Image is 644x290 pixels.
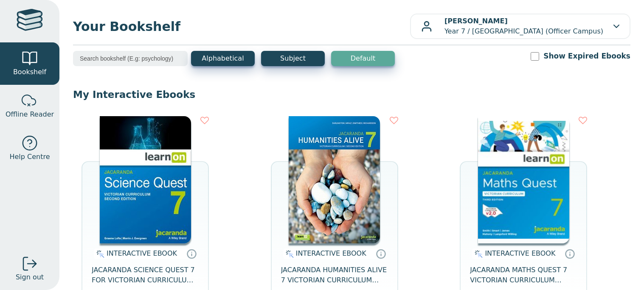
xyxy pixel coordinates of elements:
img: 429ddfad-7b91-e911-a97e-0272d098c78b.jpg [289,116,380,243]
span: Help Centre [9,152,50,162]
span: Offline Reader [6,109,54,120]
button: Subject [261,51,325,66]
a: Interactive eBooks are accessed online via the publisher’s portal. They contain interactive resou... [565,248,575,259]
span: JACARANDA MATHS QUEST 7 VICTORIAN CURRICULUM LEARNON EBOOK 3E [470,265,577,285]
img: 329c5ec2-5188-ea11-a992-0272d098c78b.jpg [100,116,191,243]
p: My Interactive Ebooks [73,88,630,101]
a: Interactive eBooks are accessed online via the publisher’s portal. They contain interactive resou... [186,248,197,259]
img: b87b3e28-4171-4aeb-a345-7fa4fe4e6e25.jpg [478,116,569,243]
img: interactive.svg [94,249,104,259]
span: Bookshelf [13,67,46,77]
span: JACARANDA SCIENCE QUEST 7 FOR VICTORIAN CURRICULUM LEARNON 2E EBOOK [92,265,199,285]
span: JACARANDA HUMANITIES ALIVE 7 VICTORIAN CURRICULUM LEARNON EBOOK 2E [281,265,388,285]
label: Show Expired Ebooks [543,51,630,61]
a: Interactive eBooks are accessed online via the publisher’s portal. They contain interactive resou... [376,248,386,259]
b: [PERSON_NAME] [444,17,508,25]
button: [PERSON_NAME]Year 7 / [GEOGRAPHIC_DATA] (Officer Campus) [410,14,630,39]
span: INTERACTIVE EBOOK [485,249,555,257]
img: interactive.svg [472,249,483,259]
span: INTERACTIVE EBOOK [296,249,366,257]
span: Your Bookshelf [73,17,410,36]
span: INTERACTIVE EBOOK [107,249,177,257]
input: Search bookshelf (E.g: psychology) [73,51,188,66]
p: Year 7 / [GEOGRAPHIC_DATA] (Officer Campus) [444,16,603,36]
img: interactive.svg [283,249,294,259]
button: Default [331,51,395,66]
button: Alphabetical [191,51,255,66]
span: Sign out [16,272,44,282]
